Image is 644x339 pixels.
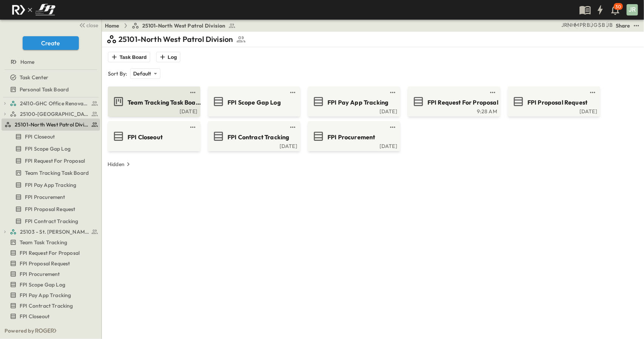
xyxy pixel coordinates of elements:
[20,58,35,66] span: Home
[309,142,397,148] a: [DATE]
[309,130,397,142] a: FPI Procurement
[2,279,100,291] div: FPI Scope Gap Logtest
[20,239,67,246] span: Team Task Tracking
[20,260,70,267] span: FPI Proposal Request
[2,248,98,258] a: FPI Request For Proposal
[2,204,98,214] a: FPI Proposal Request
[10,109,98,119] a: 25100-Vanguard Prep School
[2,257,100,270] div: FPI Proposal Requesttest
[109,96,197,108] a: Team Tracking Task Board
[509,96,597,108] a: FPI Proposal Request
[209,142,297,148] a: [DATE]
[25,217,78,225] span: FPI Contract Tracking
[2,119,100,131] div: 25101-North West Patrol Divisiontest
[105,159,135,169] button: Hidden
[626,3,639,16] button: JR
[25,145,71,153] span: FPI Scope Gap Log
[2,179,100,191] div: FPI Pay App Trackingtest
[2,300,98,311] a: FPI Contract Tracking
[20,313,49,320] span: FPI Closeout
[188,123,197,132] button: test
[567,21,575,29] div: Nila Hutcheson (nhutcheson@fpibuilders.com)
[2,226,100,238] div: 25103 - St. [PERSON_NAME] Phase 2test
[25,205,75,213] span: FPI Proposal Request
[5,119,98,130] a: 25101-North West Patrol Division
[118,34,233,45] p: 25101-North West Patrol Division
[427,98,498,107] span: FPI Request For Proposal
[388,123,397,132] button: test
[2,156,98,166] a: FPI Request For Proposal
[209,130,297,142] a: FPI Contract Tracking
[2,167,100,179] div: Team Tracking Task Boardtest
[288,123,297,132] button: test
[616,4,621,10] p: 30
[509,108,597,114] a: [DATE]
[632,21,641,30] button: test
[9,2,58,18] img: c8d7d1ed905e502e8f77bf7063faec64e13b34fdb1f2bdd94b0e311fc34f8000.png
[20,302,73,310] span: FPI Contract Tracking
[15,121,89,128] span: 25101-North West Patrol Division
[20,291,71,299] span: FPI Pay App Tracking
[527,98,587,107] span: FPI Proposal Request
[2,279,98,290] a: FPI Scope Gap Log
[2,143,100,155] div: FPI Scope Gap Logtest
[561,21,567,29] div: Jayden Ramirez (jramirez@fpibuilders.com)
[598,21,605,29] div: Sterling Barnett (sterling@fpibuilders.com)
[142,22,225,29] span: 25101-North West Patrol Division
[105,22,240,29] nav: breadcrumbs
[2,247,100,259] div: FPI Request For Proposaltest
[20,249,80,257] span: FPI Request For Proposal
[2,216,98,227] a: FPI Contract Tracking
[20,86,69,93] span: Personal Task Board
[209,96,297,108] a: FPI Scope Gap Log
[2,108,100,120] div: 25100-Vanguard Prep Schooltest
[2,269,98,279] a: FPI Procurement
[288,88,297,97] button: test
[2,83,100,96] div: Personal Task Boardtest
[2,191,100,203] div: FPI Procurementtest
[20,270,60,278] span: FPI Procurement
[583,21,590,29] div: Regina Barnett (rbarnett@fpibuilders.com)
[606,21,613,29] div: Jeremiah Bailey (jbailey@fpibuilders.com)
[309,96,397,108] a: FPI Pay App Tracking
[409,108,497,114] a: 9:28 AM
[616,22,630,29] div: Share
[20,100,89,107] span: 24110-GHC Office Renovations
[327,133,375,142] span: FPI Procurement
[156,52,180,62] button: Log
[108,160,124,168] p: Hidden
[388,88,397,97] button: test
[2,258,98,269] a: FPI Proposal Request
[128,98,201,107] span: Team Tracking Task Board
[590,21,598,29] div: Josh Gille (jgille@fpibuilders.com)
[2,289,100,301] div: FPI Pay App Trackingtest
[2,203,100,215] div: FPI Proposal Requesttest
[25,157,85,165] span: FPI Request For Proposal
[87,22,98,29] span: close
[133,70,151,77] p: Default
[128,133,163,142] span: FPI Closeout
[10,227,98,237] a: 25103 - St. [PERSON_NAME] Phase 2
[2,268,100,280] div: FPI Procurementtest
[25,169,89,177] span: Team Tracking Task Board
[2,143,98,154] a: FPI Scope Gap Log
[2,155,100,167] div: FPI Request For Proposaltest
[2,311,98,322] a: FPI Closeout
[20,281,65,288] span: FPI Scope Gap Log
[227,133,289,142] span: FPI Contract Tracking
[2,310,100,322] div: FPI Closeouttest
[132,22,236,29] a: 25101-North West Patrol Division
[2,131,100,143] div: FPI Closeouttest
[2,300,100,312] div: FPI Contract Trackingtest
[76,20,100,30] button: close
[2,180,98,190] a: FPI Pay App Tracking
[309,108,397,114] a: [DATE]
[188,88,197,97] button: test
[2,290,98,300] a: FPI Pay App Tracking
[627,4,638,15] div: JR
[109,130,197,142] a: FPI Closeout
[130,68,160,79] div: Default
